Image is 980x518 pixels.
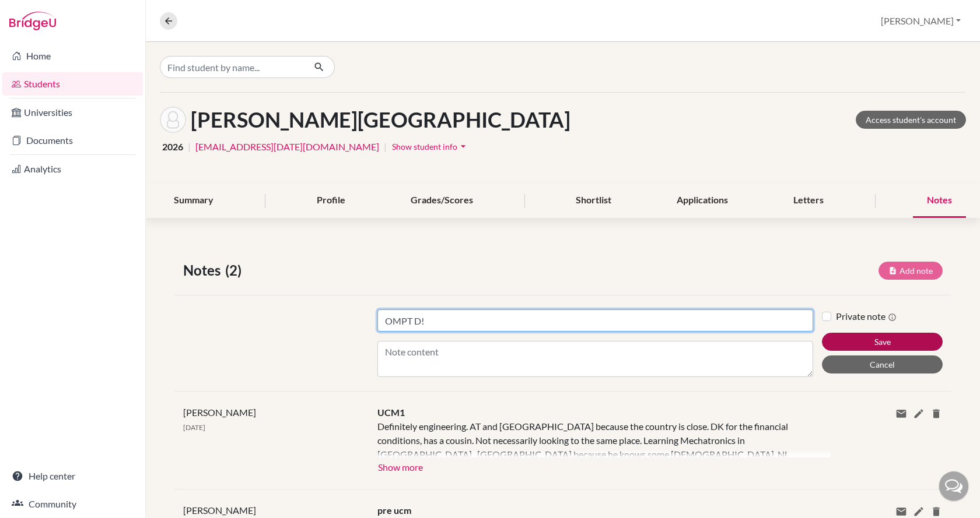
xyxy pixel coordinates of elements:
[303,184,359,218] div: Profile
[183,423,205,432] span: [DATE]
[856,111,966,129] a: Access student's account
[2,492,143,516] a: Community
[397,184,487,218] div: Grades/Scores
[160,107,186,133] img: Dániel Marton's avatar
[2,157,143,181] a: Analytics
[913,184,966,218] div: Notes
[392,142,457,151] span: Show student info
[878,262,943,280] button: Add note
[26,8,50,19] span: Help
[183,260,225,281] span: Notes
[2,72,143,96] a: Students
[377,505,411,516] span: pre ucm
[377,457,423,475] button: Show more
[876,10,966,32] button: [PERSON_NAME]
[2,44,143,68] a: Home
[9,12,56,30] img: Bridge-U
[822,355,943,373] button: Cancel
[2,101,143,124] a: Universities
[2,464,143,488] a: Help center
[2,129,143,152] a: Documents
[822,333,943,351] button: Save
[391,138,470,156] button: Show student infoarrow_drop_down
[183,505,256,516] span: [PERSON_NAME]
[225,260,246,281] span: (2)
[457,140,469,152] i: arrow_drop_down
[377,407,405,418] span: UCM1
[377,309,813,332] input: Note title (required)
[160,184,228,218] div: Summary
[384,140,387,154] span: |
[195,140,379,154] a: [EMAIL_ADDRESS][DATE][DOMAIN_NAME]
[836,309,897,323] label: Private note
[188,140,191,154] span: |
[162,140,183,154] span: 2026
[663,184,742,218] div: Applications
[779,184,838,218] div: Letters
[191,107,570,132] h1: [PERSON_NAME][GEOGRAPHIC_DATA]
[377,420,813,457] div: Definitely engineering. AT and [GEOGRAPHIC_DATA] because the country is close. DK for the financi...
[183,407,256,418] span: [PERSON_NAME]
[562,184,625,218] div: Shortlist
[160,56,304,78] input: Find student by name...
